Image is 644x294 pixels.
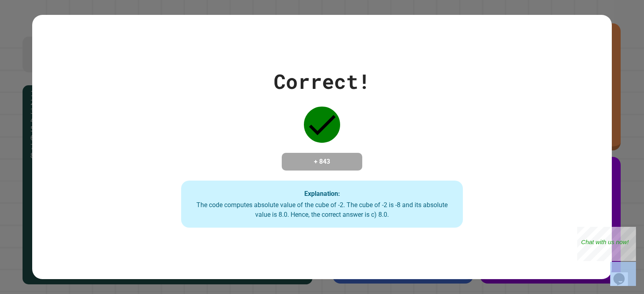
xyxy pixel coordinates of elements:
[304,189,340,197] strong: Explanation:
[577,227,636,261] iframe: chat widget
[274,66,370,97] div: Correct!
[290,157,354,167] h4: + 843
[189,200,455,220] div: The code computes absolute value of the cube of -2. The cube of -2 is -8 and its absolute value i...
[610,262,636,286] iframe: chat widget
